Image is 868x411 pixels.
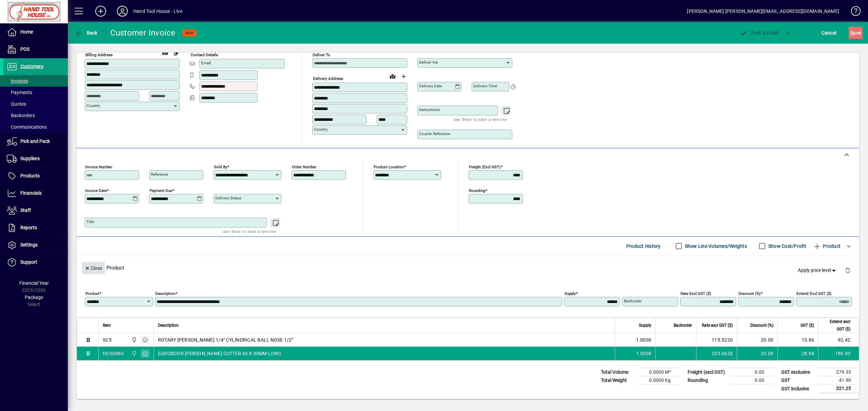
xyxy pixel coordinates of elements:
[3,133,68,150] a: Pick and Pack
[736,27,782,39] button: Post & Email
[158,350,281,357] span: EUROBOOR [PERSON_NAME] CUTTER 46 X 30MM LONG
[150,188,172,193] mat-label: Payment due
[684,376,732,385] td: Rounding
[160,47,171,58] a: View on map
[313,52,330,57] mat-label: Deliver To
[850,27,861,38] span: ave
[778,385,818,393] td: GST inclusive
[3,41,68,58] a: POS
[751,30,754,36] span: P
[103,337,112,343] div: SC5
[20,46,29,52] span: POS
[636,337,652,343] span: 1.0000
[739,30,778,36] span: ost & Email
[20,173,40,178] span: Products
[624,240,664,252] button: Product History
[7,90,32,95] span: Payments
[638,368,679,376] td: 0.0000 M³
[737,333,777,347] td: 20.00
[732,368,772,376] td: 0.00
[158,337,293,343] span: ROTARY [PERSON_NAME] 1/4" CYLINDRICAL BALL NOSE 1/2"
[130,350,138,357] span: Frankton
[103,322,111,329] span: Item
[214,165,227,169] mat-label: Sold by
[565,291,576,296] mat-label: Supply
[86,103,100,108] mat-label: Country
[636,350,652,357] span: 1.0000
[626,241,661,252] span: Product History
[3,202,68,219] a: Staff
[796,291,831,296] mat-label: Extend excl GST ($)
[849,27,863,39] button: Save
[68,27,105,39] app-page-header-button: Back
[20,29,33,35] span: Home
[7,113,35,118] span: Backorders
[223,228,276,235] mat-hint: Use 'Enter' to start a new line
[701,350,733,357] div: 233.6620
[75,30,98,36] span: Back
[798,267,837,274] span: Apply price level
[73,27,99,39] button: Back
[19,280,49,286] span: Financial Year
[778,368,818,376] td: GST exclusive
[813,241,841,252] span: Product
[20,208,31,213] span: Staff
[7,124,47,130] span: Communications
[469,188,485,193] mat-label: Rounding
[454,115,507,123] mat-hint: Use 'Enter' to start a new line
[738,291,761,296] mat-label: Discount (%)
[820,27,838,39] button: Cancel
[638,376,679,385] td: 0.0000 Kg
[702,322,733,329] span: Rate excl GST ($)
[374,165,404,169] mat-label: Product location
[801,322,814,329] span: GST ($)
[840,267,856,273] app-page-header-button: Delete
[3,110,68,121] a: Backorders
[840,262,856,278] button: Delete
[778,376,818,385] td: GST
[419,84,442,88] mat-label: Delivery date
[130,336,138,344] span: Frankton
[110,27,176,38] div: Customer Invoice
[77,255,859,280] div: Product
[85,165,112,169] mat-label: Invoice number
[20,225,37,230] span: Reports
[818,376,859,385] td: 41.90
[84,263,102,274] span: Close
[684,243,747,250] label: Show Line Volumes/Weights
[687,6,839,17] div: [PERSON_NAME] [PERSON_NAME][EMAIL_ADDRESS][DOMAIN_NAME]
[20,259,37,265] span: Support
[155,291,175,296] mat-label: Description
[7,101,26,107] span: Quotes
[158,322,179,329] span: Description
[112,5,133,17] button: Profile
[732,376,772,385] td: 0.00
[3,168,68,185] a: Products
[3,98,68,110] a: Quotes
[3,254,68,271] a: Support
[314,127,328,132] mat-label: Country
[597,368,638,376] td: Total Volume
[419,131,450,136] mat-label: Courier Reference
[86,219,94,224] mat-label: Title
[777,333,818,347] td: 13.86
[20,156,40,161] span: Suppliers
[750,322,773,329] span: Discount (%)
[701,337,733,343] div: 115.5220
[818,333,859,347] td: 92.42
[822,27,836,38] span: Cancel
[469,165,500,169] mat-label: Freight (excl GST)
[419,60,438,65] mat-label: Deliver via
[85,291,99,296] mat-label: Product
[419,107,440,112] mat-label: Instructions
[680,291,711,296] mat-label: Rate excl GST ($)
[818,347,859,360] td: 186.93
[818,368,859,376] td: 279.35
[20,138,50,144] span: Pick and Pack
[818,385,859,393] td: 321.25
[846,1,860,23] a: Knowledge Base
[810,240,844,252] button: Product
[20,242,38,247] span: Settings
[3,121,68,133] a: Communications
[767,243,806,250] label: Show Cost/Profit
